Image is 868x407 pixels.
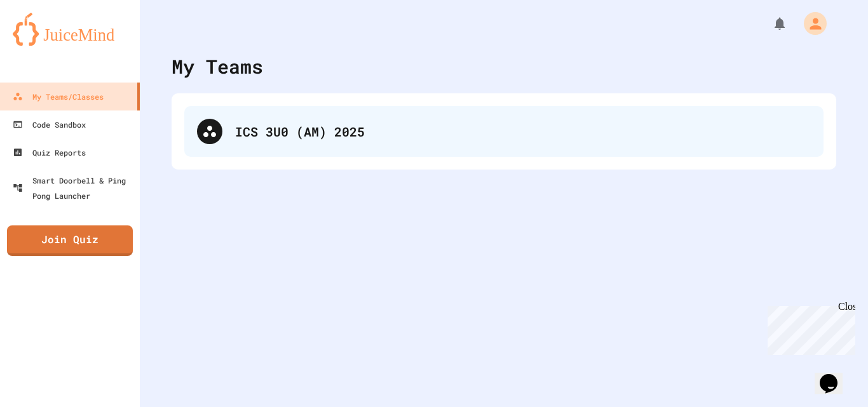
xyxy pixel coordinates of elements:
iframe: chat widget [763,301,855,355]
div: ICS 3U0 (AM) 2025 [235,122,811,141]
div: My Account [790,9,830,38]
div: ICS 3U0 (AM) 2025 [184,106,824,157]
iframe: chat widget [815,356,855,394]
div: Smart Doorbell & Ping Pong Launcher [13,173,135,203]
img: logo-orange.svg [13,13,127,46]
div: Quiz Reports [13,145,86,160]
div: My Teams/Classes [13,89,104,104]
div: My Notifications [749,13,790,34]
div: Code Sandbox [13,117,86,132]
div: Chat with us now!Close [5,5,88,81]
div: My Teams [172,52,263,81]
a: Join Quiz [7,225,133,256]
